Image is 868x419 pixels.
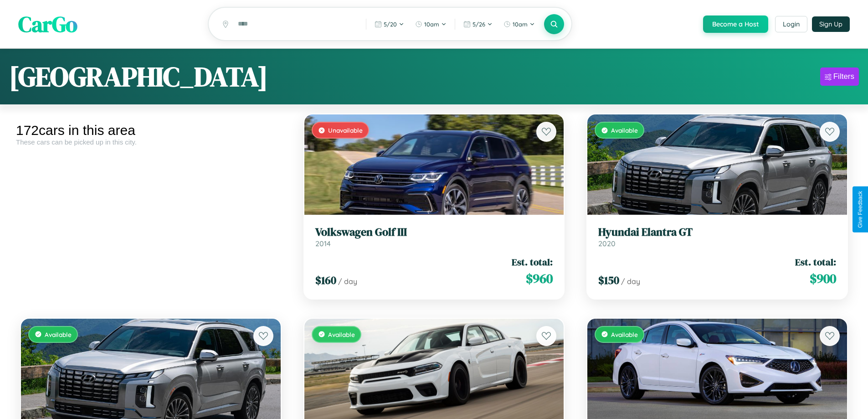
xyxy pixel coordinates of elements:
[328,126,363,134] span: Unavailable
[411,17,451,31] button: 10am
[611,331,638,338] span: Available
[384,21,397,28] span: 5 / 20
[598,226,836,239] h3: Hyundai Elantra GT
[703,16,768,33] button: Become a Host
[16,138,286,146] div: These cars can be picked up in this city.
[315,226,553,248] a: Volkswagen Golf III2014
[598,226,836,248] a: Hyundai Elantra GT2020
[812,16,850,32] button: Sign Up
[857,191,863,228] div: Give Feedback
[775,16,807,32] button: Login
[16,123,286,138] div: 172 cars in this area
[611,126,638,134] span: Available
[424,21,439,28] span: 10am
[328,331,355,338] span: Available
[18,9,77,39] span: CarGo
[598,239,616,248] span: 2020
[9,58,268,95] h1: [GEOGRAPHIC_DATA]
[315,226,553,239] h3: Volkswagen Golf III
[810,269,836,288] span: $ 900
[512,255,553,269] span: Est. total:
[315,273,336,288] span: $ 160
[338,277,357,286] span: / day
[45,331,72,338] span: Available
[459,17,497,31] button: 5/26
[499,17,539,31] button: 10am
[526,269,553,288] span: $ 960
[795,255,836,269] span: Est. total:
[833,72,854,81] div: Filters
[598,273,619,288] span: $ 150
[370,17,409,31] button: 5/20
[820,67,859,86] button: Filters
[473,21,485,28] span: 5 / 26
[513,21,528,28] span: 10am
[621,277,640,286] span: / day
[315,239,331,248] span: 2014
